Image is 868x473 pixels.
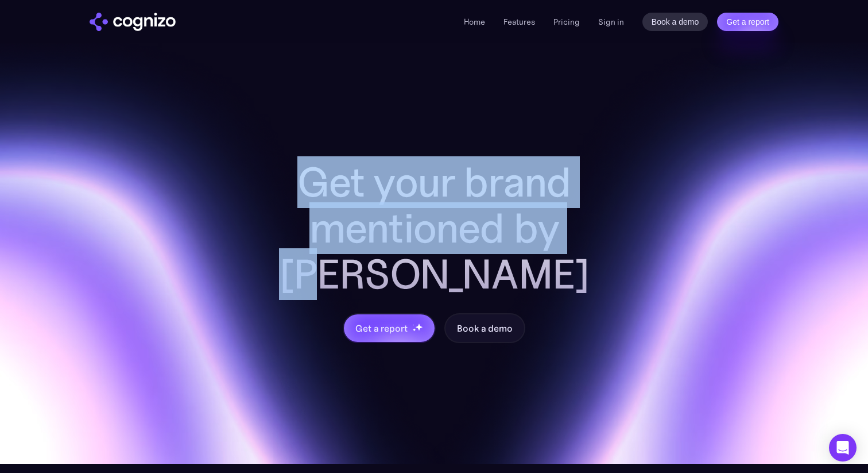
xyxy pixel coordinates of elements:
[90,13,176,31] img: cognizo logo
[503,17,535,27] a: Features
[355,321,407,335] div: Get a report
[412,328,416,332] img: star
[412,324,414,326] img: star
[464,17,485,27] a: Home
[553,17,580,27] a: Pricing
[642,13,708,31] a: Book a demo
[598,15,624,29] a: Sign in
[90,13,176,31] a: home
[250,159,618,297] h2: Get your brand mentioned by [PERSON_NAME]
[415,323,423,330] img: star
[457,321,512,335] div: Book a demo
[444,313,525,343] a: Book a demo
[717,13,778,31] a: Get a report
[343,313,436,343] a: Get a reportstarstarstar
[829,434,857,462] div: Open Intercom Messenger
